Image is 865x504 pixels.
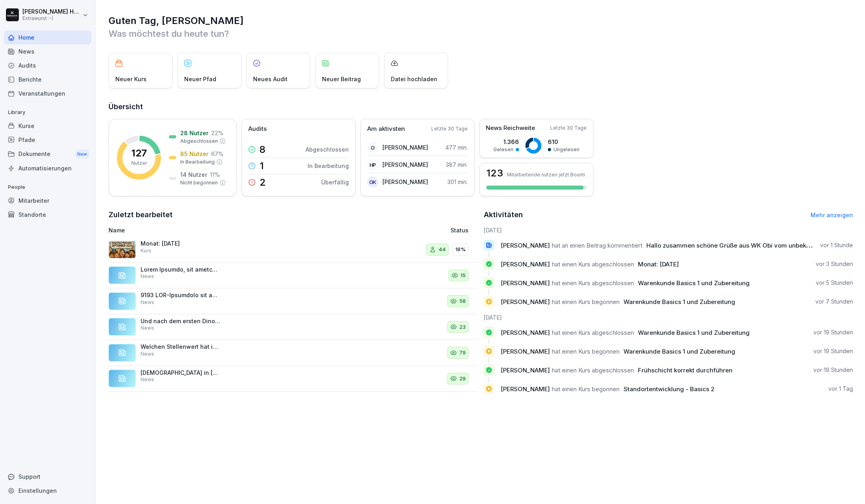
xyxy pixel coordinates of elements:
span: [PERSON_NAME] [501,260,550,268]
p: Datei hochladen [391,75,437,83]
p: News [141,273,154,280]
a: Standorte [4,208,91,222]
span: hat an einen Beitrag kommentiert [552,242,642,249]
p: News [141,299,154,306]
p: Monat: [DATE] [141,240,221,247]
p: 28 Nutzer [180,129,209,137]
p: People [4,181,91,194]
p: Abgeschlossen [180,138,218,145]
p: Überfällig [321,178,349,186]
p: Kurs [141,247,151,254]
p: Neuer Beitrag [322,75,361,83]
p: 387 min. [446,160,468,169]
p: 2 [259,178,266,187]
h2: Aktivitäten [484,209,523,220]
p: Name [109,226,342,234]
a: Monat: [DATE]Kurs4418% [109,237,478,263]
p: 85 Nutzer [180,150,209,158]
p: In Bearbeitung [308,162,349,170]
p: vor 19 Stunden [813,347,853,355]
p: 58 [459,297,466,305]
a: Audits [4,58,91,72]
img: fl3muk5js3wygrkwqyiivn89.png [109,241,136,258]
a: Welchen Stellenwert hat in der heutigen Zeit noch ein Unternehmen, dass im täglichen Handeln das ... [109,340,478,366]
p: Audits [248,124,267,134]
p: News [141,350,154,358]
p: Neues Audit [253,75,288,83]
p: Lorem Ipsumdo, sit ametcon adip elitse doeiusm tem inci utlab Etdoloremagnaa enimadmin ven qui no... [141,266,221,273]
p: 14 Nutzer [180,170,207,179]
p: News [141,376,154,383]
a: Mitarbeiter [4,194,91,208]
div: Dokumente [4,147,91,162]
a: DokumenteNew [4,147,91,162]
p: Neuer Kurs [115,75,147,83]
h3: 123 [486,168,503,178]
span: [PERSON_NAME] [501,329,550,336]
span: Warenkunde Basics 1 und Zubereitung [624,348,735,355]
h2: Übersicht [109,101,853,112]
span: Monat: [DATE] [638,260,679,268]
a: Mehr anzeigen [811,212,853,218]
p: [PERSON_NAME] [382,160,428,169]
span: Standortentwicklung - Basics 2 [624,385,714,393]
p: 18% [455,246,466,254]
p: Status [451,226,469,234]
span: hat einen Kurs abgeschlossen [552,366,634,374]
span: Hallo zusammen schöne Grüße aus WK Obi vom unbekannten und von Mir [646,242,863,249]
span: [PERSON_NAME] [501,242,550,249]
p: Was möchtest du heute tun? [109,27,853,40]
p: Welchen Stellenwert hat in der heutigen Zeit noch ein Unternehmen, dass im täglichen Handeln das ... [141,343,221,350]
p: 44 [439,246,446,254]
a: Einstellungen [4,484,91,498]
p: 67 % [211,150,223,158]
h2: Zuletzt bearbeitet [109,209,478,220]
a: Kurse [4,119,91,133]
a: Lorem Ipsumdo, sit ametcon adip elitse doeiusm tem inci utlab Etdoloremagnaa enimadmin ven qui no... [109,263,478,289]
a: Veranstaltungen [4,86,91,100]
p: 477 min. [445,143,468,152]
span: Warenkunde Basics 1 und Zubereitung [638,329,750,336]
span: hat einen Kurs begonnen [552,298,620,306]
p: 8 [259,145,266,154]
p: [PERSON_NAME] [382,143,428,152]
p: In Bearbeitung [180,158,215,166]
a: [DEMOGRAPHIC_DATA] in [GEOGRAPHIC_DATA] geboren. Die Ausbildung zum Konditor-Meister gemacht und ... [109,366,478,392]
a: Home [4,30,91,44]
span: hat einen Kurs abgeschlossen [552,329,634,336]
p: 610 [548,138,579,146]
span: Frühschicht korrekt durchführen [638,366,732,374]
div: New [75,150,89,159]
a: Automatisierungen [4,161,91,175]
div: Berichte [4,72,91,86]
span: [PERSON_NAME] [501,385,550,393]
span: [PERSON_NAME] [501,279,550,287]
a: Und nach dem ersten Dinosaurier - dem [PERSON_NAME] - folgt nun ein kleines Interview mit [PERSON... [109,314,478,340]
p: [DEMOGRAPHIC_DATA] in [GEOGRAPHIC_DATA] geboren. Die Ausbildung zum Konditor-Meister gemacht und ... [141,369,221,376]
p: Und nach dem ersten Dinosaurier - dem [PERSON_NAME] - folgt nun ein kleines Interview mit [PERSON... [141,318,221,325]
p: 11 % [210,170,220,179]
p: Am aktivsten [367,124,405,134]
a: Pfade [4,133,91,147]
p: vor 7 Stunden [815,298,853,306]
h6: [DATE] [484,313,853,322]
p: Letzte 30 Tage [431,125,468,132]
p: 23 [459,323,466,331]
p: Letzte 30 Tage [550,124,587,132]
p: Mitarbeitende nutzen jetzt Bounti [507,172,585,178]
p: 15 [461,272,466,280]
p: Extrawurst :-) [22,16,81,21]
p: 29 [459,375,466,383]
p: 1.366 [493,138,519,146]
p: Ungelesen [553,146,579,153]
div: HP [367,159,378,170]
div: O [367,142,378,153]
span: hat einen Kurs abgeschlossen [552,279,634,287]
